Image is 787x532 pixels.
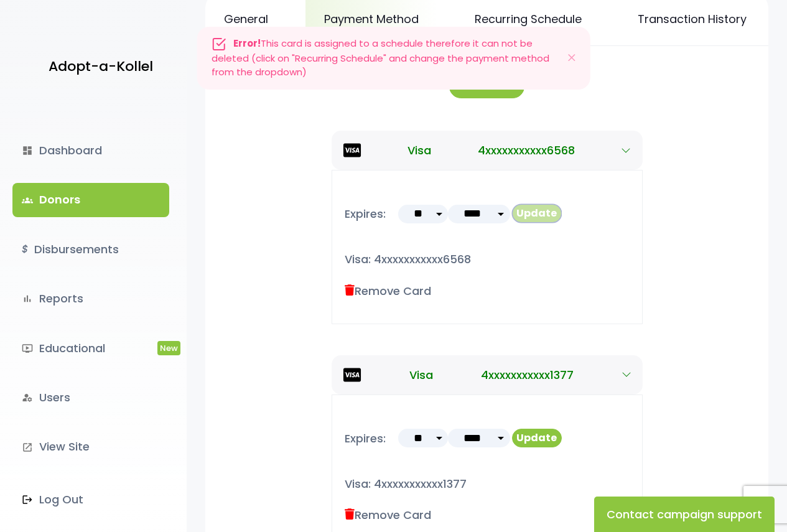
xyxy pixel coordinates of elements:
[594,497,775,532] button: Contact campaign support
[12,430,169,464] a: launchView Site
[22,392,33,403] i: manage_accounts
[12,381,169,414] a: manage_accountsUsers
[345,250,630,269] p: Visa: 4xxxxxxxxxxx6568
[407,142,431,159] span: Visa
[12,233,169,266] a: $Disbursements
[22,145,33,156] i: dashboard
[22,195,33,206] span: groups
[554,27,590,89] button: Close
[22,241,28,259] i: $
[49,54,153,79] p: Adopt-a-Kollel
[345,204,386,236] p: Expires:
[345,282,431,299] label: Remove Card
[481,366,574,383] span: 4xxxxxxxxxxx1377
[12,483,169,516] a: Log Out
[512,204,562,223] button: Update
[12,183,169,217] a: groupsDonors
[42,36,153,96] a: Adopt-a-Kollel
[332,355,643,394] button: Visa 4xxxxxxxxxxx1377
[12,282,169,315] a: bar_chartReports
[345,474,630,494] p: Visa: 4xxxxxxxxxxx1377
[512,429,562,447] button: Update
[22,343,33,354] i: ondemand_video
[12,332,169,365] a: ondemand_videoEducationalNew
[409,366,433,383] span: Visa
[345,429,386,460] p: Expires:
[332,131,643,170] button: Visa 4xxxxxxxxxxx6568
[478,142,575,159] span: 4xxxxxxxxxxx6568
[233,37,261,50] strong: Error!
[22,293,33,304] i: bar_chart
[197,27,590,90] div: This card is assigned to a schedule therefore it can not be deleted (click on "Recurring Schedule...
[345,506,431,523] label: Remove Card
[157,341,180,355] span: New
[12,134,169,167] a: dashboardDashboard
[22,442,33,453] i: launch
